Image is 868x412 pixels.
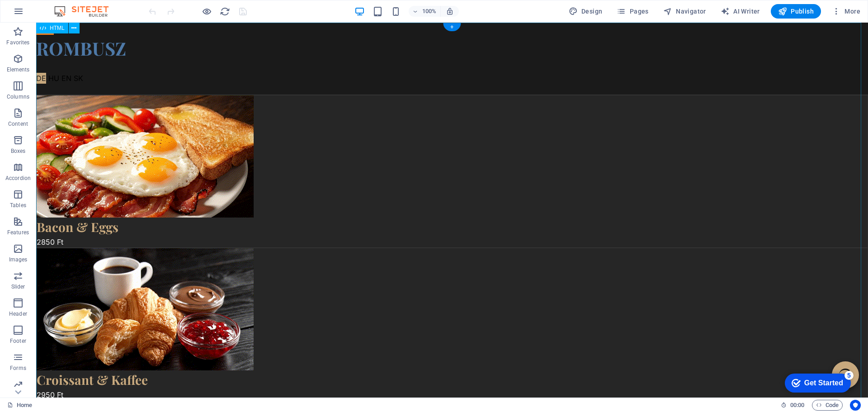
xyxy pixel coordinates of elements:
[220,6,230,17] i: Reload page
[67,2,76,11] div: 5
[816,400,839,411] span: Code
[5,175,31,182] p: Accordion
[7,66,30,73] p: Elements
[9,256,28,263] p: Images
[617,7,648,16] span: Pages
[8,120,28,128] p: Content
[721,7,760,16] span: AI Writer
[850,400,861,411] button: Usercentrics
[50,25,65,31] span: HTML
[660,4,710,19] button: Navigator
[10,365,26,372] p: Forms
[7,400,32,411] a: Click to cancel selection. Double-click to open Pages
[201,6,212,17] button: Click here to leave preview mode and continue editing
[790,400,804,411] span: 00 00
[7,5,73,24] div: Get Started 5 items remaining, 0% complete
[7,229,29,236] p: Features
[828,4,864,19] button: More
[11,283,25,290] p: Slider
[613,4,652,19] button: Pages
[409,6,441,17] button: 100%
[443,23,461,31] div: +
[7,93,29,100] p: Columns
[771,4,821,19] button: Publish
[565,4,606,19] button: Design
[6,39,29,46] p: Favorites
[781,400,805,411] h6: Session time
[446,7,454,15] i: On resize automatically adjust zoom level to fit chosen device.
[10,202,26,209] p: Tables
[663,7,706,16] span: Navigator
[565,4,606,19] div: Design (Ctrl+Alt+Y)
[422,6,437,17] h6: 100%
[9,310,27,317] p: Header
[797,402,798,408] span: :
[11,147,26,155] p: Boxes
[812,400,843,411] button: Code
[52,6,120,17] img: Editor Logo
[832,7,860,16] span: More
[27,10,66,18] div: Get Started
[10,337,26,345] p: Footer
[569,7,603,16] span: Design
[219,6,230,17] button: reload
[778,7,814,16] span: Publish
[717,4,764,19] button: AI Writer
